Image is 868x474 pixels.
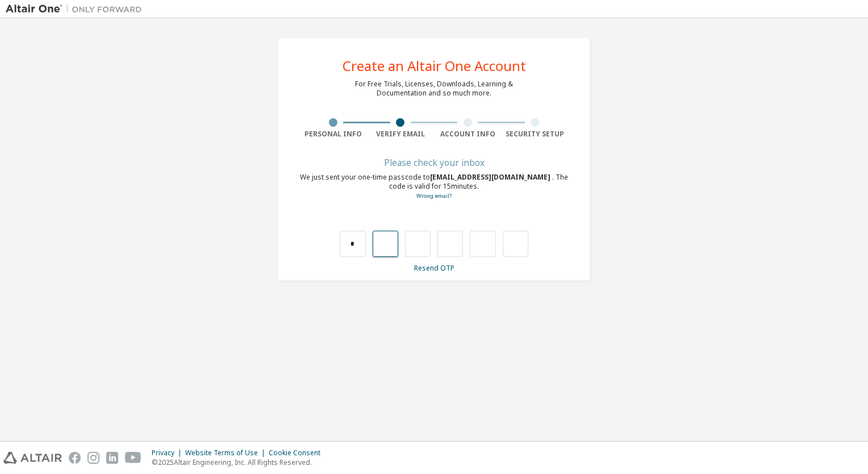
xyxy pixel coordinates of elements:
span: [EMAIL_ADDRESS][DOMAIN_NAME] [430,172,552,182]
a: Resend OTP [414,263,454,273]
img: Altair One [6,3,148,15]
img: instagram.svg [87,452,99,464]
div: For Free Trials, Licenses, Downloads, Learning & Documentation and so much more. [355,80,513,98]
img: linkedin.svg [106,452,118,464]
div: Security Setup [502,130,569,139]
div: Account Info [434,130,502,139]
div: Privacy [152,448,185,458]
img: altair_logo.svg [3,452,62,464]
p: © 2025 Altair Engineering, Inc. All Rights Reserved. [152,458,327,467]
div: Website Terms of Use [185,448,269,458]
a: Go back to the registration form [416,192,452,199]
div: Create an Altair One Account [343,59,526,73]
div: We just sent your one-time passcode to . The code is valid for 15 minutes. [299,173,569,201]
div: Personal Info [299,130,367,139]
div: Please check your inbox [299,159,569,166]
img: facebook.svg [69,452,81,464]
div: Verify Email [367,130,435,139]
img: youtube.svg [125,452,141,464]
div: Cookie Consent [269,448,327,458]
